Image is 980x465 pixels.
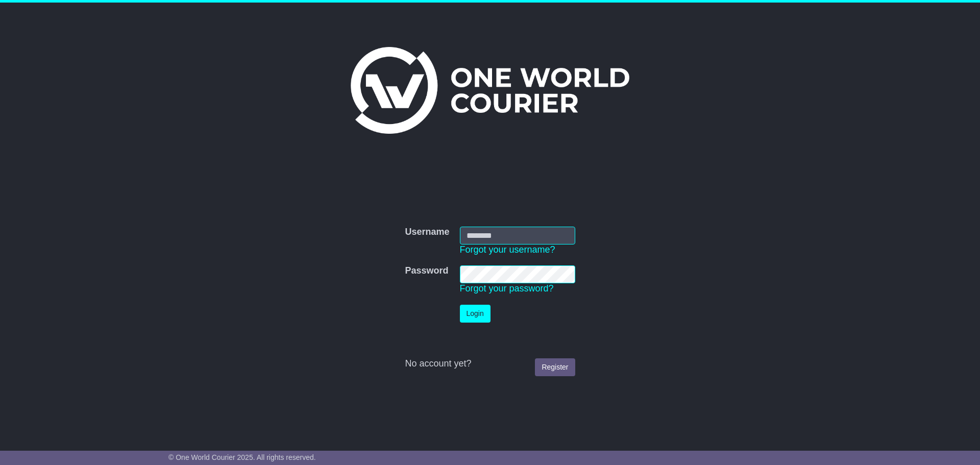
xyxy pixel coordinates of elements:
img: One World [351,47,629,134]
a: Forgot your password? [460,283,554,293]
div: No account yet? [405,358,575,370]
label: Password [405,265,448,277]
a: Forgot your username? [460,244,555,255]
label: Username [405,227,449,238]
a: Register [535,358,575,376]
button: Login [460,305,491,323]
span: © One World Courier 2025. All rights reserved. [168,453,316,461]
